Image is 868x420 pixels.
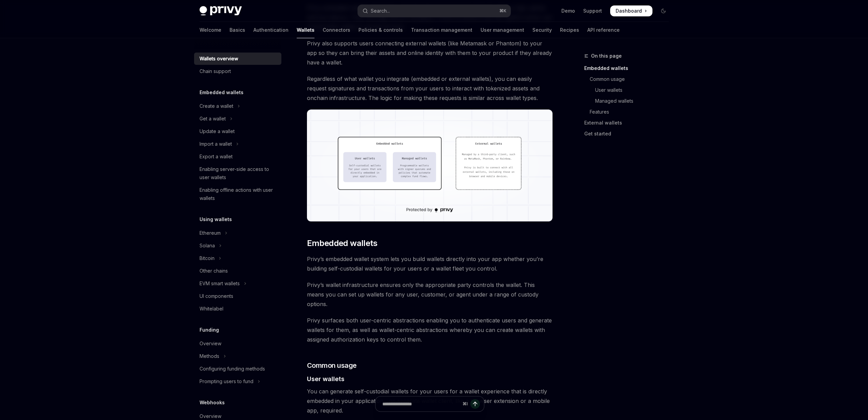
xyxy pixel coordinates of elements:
span: User wallets [307,374,344,383]
div: Enabling server-side access to user wallets [200,165,277,182]
span: ⌘ K [499,8,506,14]
button: Toggle Create a wallet section [194,100,281,112]
span: Privy also supports users connecting external wallets (like Metamask or Phantom) to your app so t... [307,39,553,67]
div: Create a wallet [200,102,233,110]
a: Authentication [253,22,289,38]
img: dark logo [200,6,242,16]
a: Support [583,8,602,14]
span: Dashboard [616,8,642,14]
div: Enabling offline actions with user wallets [200,186,277,202]
a: Welcome [200,22,221,38]
button: Toggle Solana section [194,240,281,252]
a: Basics [230,22,245,38]
div: Get a wallet [200,115,226,123]
div: Export a wallet [200,153,233,161]
div: Whitelabel [200,305,223,313]
button: Toggle Import a wallet section [194,138,281,150]
div: UI components [200,292,233,300]
div: EVM smart wallets [200,279,240,288]
a: Demo [561,8,575,14]
a: Security [532,22,552,38]
button: Toggle Ethereum section [194,227,281,239]
a: Dashboard [610,5,652,16]
h5: Funding [200,326,219,334]
button: Send message [470,399,480,409]
span: Regardless of what wallet you integrate (embedded or external wallets), you can easily request si... [307,74,553,103]
a: Other chains [194,265,281,277]
div: Overview [200,339,221,348]
a: Chain support [194,65,281,77]
div: Solana [200,242,215,250]
a: Update a wallet [194,125,281,137]
button: Open search [358,5,511,17]
a: Recipes [560,22,579,38]
div: Other chains [200,267,228,275]
button: Toggle dark mode [658,5,669,16]
a: Connectors [323,22,350,38]
a: Transaction management [411,22,472,38]
div: Configuring funding methods [200,365,265,373]
h5: Embedded wallets [200,88,244,97]
div: Wallets overview [200,55,238,63]
a: Managed wallets [584,96,674,106]
input: Ask a question... [382,396,460,411]
a: Wallets overview [194,53,281,65]
a: User wallets [584,85,674,96]
a: User management [481,22,524,38]
span: Privy surfaces both user-centric abstractions enabling you to authenticate users and generate wal... [307,316,553,344]
div: Ethereum [200,229,221,237]
div: Search... [371,7,390,15]
button: Toggle EVM smart wallets section [194,277,281,290]
a: Policies & controls [358,22,403,38]
a: Common usage [584,74,674,85]
a: Whitelabel [194,303,281,315]
div: Bitcoin [200,254,215,262]
span: Embedded wallets [307,238,377,249]
span: Privy’s embedded wallet system lets you build wallets directly into your app whether you’re build... [307,254,553,273]
div: Methods [200,352,219,360]
span: Privy’s wallet infrastructure ensures only the appropriate party controls the wallet. This means ... [307,280,553,309]
a: External wallets [584,117,674,128]
button: Toggle Prompting users to fund section [194,375,281,388]
a: Enabling offline actions with user wallets [194,184,281,204]
a: Wallets [297,22,314,38]
h5: Using wallets [200,215,232,223]
h5: Webhooks [200,399,225,407]
div: Update a wallet [200,127,235,135]
img: images/walletoverview.png [307,110,553,221]
div: Prompting users to fund [200,377,253,386]
a: Embedded wallets [584,63,674,74]
a: Configuring funding methods [194,363,281,375]
a: UI components [194,290,281,302]
span: On this page [591,52,622,60]
button: Toggle Bitcoin section [194,252,281,264]
a: Overview [194,337,281,350]
div: Chain support [200,67,231,75]
a: Get started [584,128,674,139]
a: Enabling server-side access to user wallets [194,163,281,184]
div: Import a wallet [200,140,232,148]
button: Toggle Methods section [194,350,281,362]
button: Toggle Get a wallet section [194,113,281,125]
a: Export a wallet [194,150,281,163]
span: You can generate self-custodial wallets for your users for a wallet experience that is directly e... [307,387,553,415]
a: Features [584,106,674,117]
span: Common usage [307,361,357,370]
a: API reference [587,22,620,38]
